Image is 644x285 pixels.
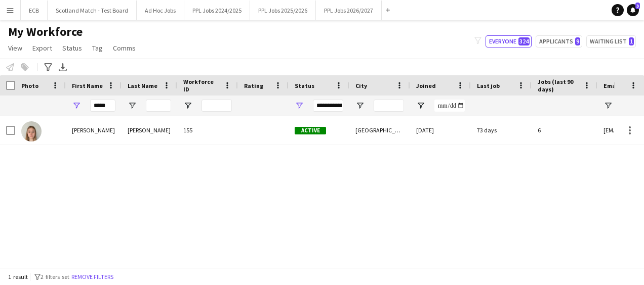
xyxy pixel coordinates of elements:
[374,100,404,112] input: City Filter Input
[8,43,22,53] span: View
[69,271,115,282] button: Remove filters
[113,43,136,53] span: Comms
[295,127,326,134] span: Active
[603,101,613,110] button: Open Filter Menu
[122,116,177,144] div: [PERSON_NAME]
[88,41,107,55] a: Tag
[177,116,238,144] div: 155
[72,82,103,89] span: First Name
[92,43,103,53] span: Tag
[66,116,122,144] div: [PERSON_NAME]
[532,116,597,144] div: 6
[434,100,465,112] input: Joined Filter Input
[184,1,250,20] button: PPL Jobs 2024/2025
[477,82,500,89] span: Last job
[48,1,137,20] button: Scotland Match - Test Board
[21,1,48,20] button: ECB
[109,41,140,55] a: Comms
[250,1,316,20] button: PPL Jobs 2025/2026
[32,43,52,53] span: Export
[471,116,532,144] div: 73 days
[603,82,620,89] span: Email
[21,82,38,89] span: Photo
[57,61,69,73] app-action-btn: Export XLSX
[627,4,639,16] a: 3
[536,35,582,47] button: Applicants9
[486,35,532,47] button: Everyone324
[586,35,636,47] button: Waiting list1
[128,101,137,110] button: Open Filter Menu
[635,3,640,9] span: 3
[355,82,367,89] span: City
[416,101,425,110] button: Open Filter Menu
[21,121,42,141] img: Polly Wright
[295,101,304,110] button: Open Filter Menu
[295,82,314,89] span: Status
[42,61,54,73] app-action-btn: Advanced filters
[137,1,184,20] button: Ad Hoc Jobs
[416,82,436,89] span: Joined
[316,1,382,20] button: PPL Jobs 2026/2027
[8,24,83,39] span: My Workforce
[518,37,530,45] span: 324
[355,101,365,110] button: Open Filter Menu
[244,82,263,89] span: Rating
[41,273,69,280] span: 2 filters set
[349,116,410,144] div: [GEOGRAPHIC_DATA]
[58,41,86,55] a: Status
[72,101,81,110] button: Open Filter Menu
[4,41,26,55] a: View
[128,82,157,89] span: Last Name
[410,116,471,144] div: [DATE]
[90,100,115,112] input: First Name Filter Input
[28,41,56,55] a: Export
[146,100,171,112] input: Last Name Filter Input
[62,43,82,53] span: Status
[538,78,579,93] span: Jobs (last 90 days)
[202,100,232,112] input: Workforce ID Filter Input
[629,37,634,45] span: 1
[183,78,220,93] span: Workforce ID
[183,101,192,110] button: Open Filter Menu
[575,37,580,45] span: 9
